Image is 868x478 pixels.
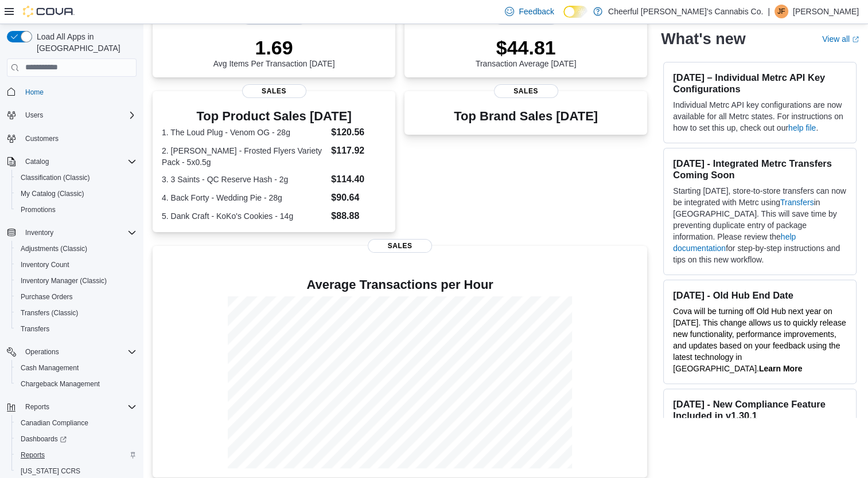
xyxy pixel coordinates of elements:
span: Catalog [25,157,49,166]
h3: [DATE] - Integrated Metrc Transfers Coming Soon [673,158,847,181]
button: Adjustments (Classic) [11,241,141,257]
p: | [768,5,770,18]
span: Cash Management [16,361,137,375]
span: Sales [368,239,432,253]
dd: $120.56 [331,126,386,139]
p: 1.69 [213,36,335,59]
span: Catalog [21,155,137,169]
a: Home [21,85,48,99]
span: Users [25,111,43,120]
svg: External link [852,36,859,43]
span: Chargeback Management [16,377,137,391]
span: Cova will be turning off Old Hub next year on [DATE]. This change allows us to quickly release ne... [673,307,846,373]
div: Avg Items Per Transaction [DATE] [213,36,335,68]
dd: $88.88 [331,209,386,223]
button: Inventory [21,226,58,240]
a: [US_STATE] CCRS [16,464,85,478]
button: Catalog [2,154,141,170]
h3: Top Product Sales [DATE] [162,109,386,123]
dt: 2. [PERSON_NAME] - Frosted Flyers Variety Pack - 5x0.5g [162,145,326,168]
button: Inventory Count [11,257,141,273]
button: Users [2,107,141,123]
input: Dark Mode [563,6,587,18]
span: Classification (Classic) [16,171,137,185]
dd: $90.64 [331,191,386,205]
span: Inventory Count [21,260,69,269]
span: Customers [21,131,137,146]
span: Sales [242,84,306,98]
a: Canadian Compliance [16,416,93,430]
a: My Catalog (Classic) [16,187,89,201]
span: Canadian Compliance [21,418,88,428]
button: Transfers [11,321,141,337]
button: Purchase Orders [11,289,141,305]
span: Inventory Count [16,258,137,272]
button: Canadian Compliance [11,415,141,431]
h3: [DATE] - New Compliance Feature Included in v1.30.1 [673,398,847,421]
a: Transfers [780,198,814,207]
span: My Catalog (Classic) [16,187,137,201]
span: Reports [21,450,45,460]
span: Cash Management [21,363,79,373]
a: Promotions [16,203,60,217]
span: Dashboards [21,434,67,444]
a: Cash Management [16,361,83,375]
a: Customers [21,132,63,146]
span: Inventory [21,226,137,240]
button: Operations [2,344,141,360]
div: Jason Fitzpatrick [774,5,788,18]
a: Learn More [759,364,802,373]
span: Promotions [16,203,137,217]
h2: What's new [661,30,745,48]
button: Catalog [21,155,53,169]
button: Reports [2,399,141,415]
span: Purchase Orders [16,290,137,304]
span: Reports [25,402,49,412]
a: help file [788,123,816,132]
dt: 3. 3 Saints - QC Reserve Hash - 2g [162,174,326,185]
span: Purchase Orders [21,292,73,301]
a: Classification (Classic) [16,171,95,185]
span: Feedback [519,6,554,17]
div: Transaction Average [DATE] [476,36,577,68]
span: Canadian Compliance [16,416,137,430]
a: Inventory Count [16,258,74,272]
dd: $114.40 [331,173,386,186]
span: Inventory Manager (Classic) [21,276,107,285]
p: Cheerful [PERSON_NAME]'s Cannabis Co. [608,5,763,18]
span: Dashboards [16,432,137,446]
span: Home [25,88,44,97]
span: Operations [21,345,137,359]
button: Inventory Manager (Classic) [11,273,141,289]
span: Home [21,85,137,99]
button: Inventory [2,225,141,241]
h3: Top Brand Sales [DATE] [454,109,598,123]
a: Chargeback Management [16,377,104,391]
span: Dark Mode [563,18,564,18]
span: My Catalog (Classic) [21,189,84,198]
dt: 5. Dank Craft - KoKo's Cookies - 14g [162,210,326,222]
p: Individual Metrc API key configurations are now available for all Metrc states. For instructions ... [673,99,847,134]
span: Operations [25,347,59,356]
span: Adjustments (Classic) [21,244,87,253]
button: Operations [21,345,64,359]
span: JF [777,5,785,18]
button: Customers [2,130,141,147]
span: Reports [16,448,137,462]
span: Sales [494,84,558,98]
span: Classification (Classic) [21,173,90,182]
button: Cash Management [11,360,141,376]
span: Chargeback Management [21,379,100,389]
span: [US_STATE] CCRS [21,467,80,476]
button: Transfers (Classic) [11,305,141,321]
a: View allExternal link [822,34,859,44]
span: Load All Apps in [GEOGRAPHIC_DATA] [32,31,137,54]
p: $44.81 [476,36,577,59]
button: Reports [11,447,141,463]
span: Customers [25,134,59,143]
a: Transfers [16,322,54,336]
span: Transfers [21,324,49,334]
a: Adjustments (Classic) [16,242,92,256]
h3: [DATE] – Individual Metrc API Key Configurations [673,72,847,95]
